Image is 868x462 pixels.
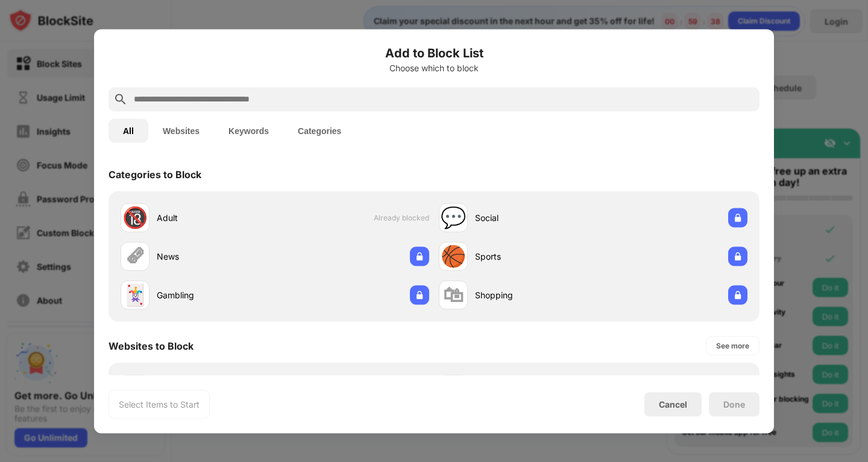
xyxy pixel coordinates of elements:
[475,289,593,301] div: Shopping
[716,339,749,351] div: See more
[283,118,356,143] button: Categories
[108,63,759,72] div: Choose which to block
[108,168,201,180] div: Categories to Block
[125,244,145,269] div: 🗞
[108,43,759,62] h6: Add to Block List
[148,118,214,143] button: Websites
[441,244,466,269] div: 🏀
[723,399,745,409] div: Done
[108,118,148,143] button: All
[441,205,466,230] div: 💬
[214,118,283,143] button: Keywords
[475,211,593,224] div: Social
[122,205,148,230] div: 🔞
[113,92,128,106] img: search.svg
[122,283,148,307] div: 🃏
[157,211,275,224] div: Adult
[157,250,275,263] div: News
[119,398,200,410] div: Select Items to Start
[475,250,593,263] div: Sports
[659,399,687,409] div: Cancel
[443,283,464,307] div: 🛍
[157,289,275,301] div: Gambling
[108,339,193,351] div: Websites to Block
[374,213,429,222] span: Already blocked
